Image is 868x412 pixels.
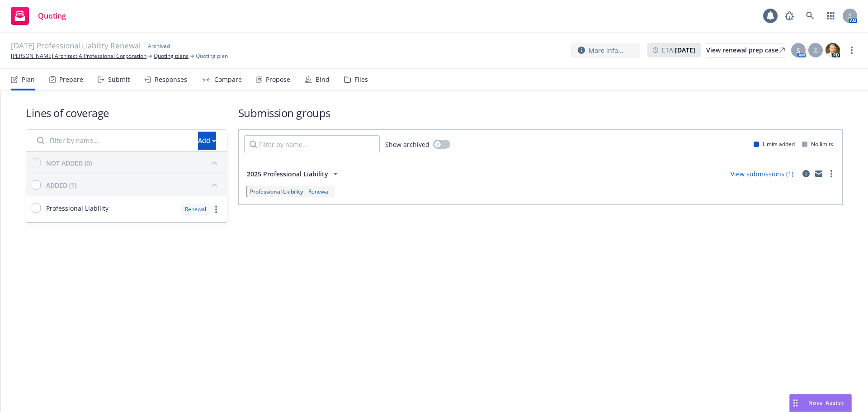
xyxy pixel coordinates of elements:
[244,135,380,153] input: Filter by name...
[813,168,824,179] a: mail
[571,43,640,58] button: More info...
[46,156,222,170] button: NOT ADDED (0)
[198,132,216,150] button: Add
[846,45,857,56] a: more
[706,43,785,57] a: View renewal prep case
[46,204,108,213] span: Professional Liability
[38,12,66,19] span: Quoting
[731,170,793,178] a: View submissions (1)
[154,52,189,60] a: Quoting plans
[662,45,695,55] span: ETA :
[706,43,785,57] div: View renewal prep case
[797,46,800,55] span: S
[789,394,852,412] button: Nova Assist
[22,76,35,83] div: Plan
[780,7,798,25] a: Report a Bug
[754,140,795,148] div: Limits added
[247,169,328,179] span: 2025 Professional Liability
[214,76,242,83] div: Compare
[266,76,290,83] div: Propose
[59,76,83,83] div: Prepare
[7,3,70,28] a: Quoting
[675,46,695,54] strong: [DATE]
[307,188,331,195] div: Renewal
[11,52,146,60] a: [PERSON_NAME] Architect A Professional Corporation
[46,178,222,192] button: ADDED (1)
[589,46,623,55] span: More info...
[826,168,837,179] a: more
[196,52,228,60] span: Quoting plan
[108,76,130,83] div: Submit
[790,394,801,412] div: Drag to move
[155,76,187,83] div: Responses
[802,140,833,148] div: No limits
[801,7,819,25] a: Search
[211,204,222,215] a: more
[808,399,844,407] span: Nova Assist
[180,204,211,215] div: Renewal
[250,188,303,195] span: Professional Liability
[46,180,76,190] div: ADDED (1)
[822,7,840,25] a: Switch app
[11,40,141,52] span: [DATE] Professional Liability Renewal
[354,76,368,83] div: Files
[244,165,344,183] button: 2025 Professional Liability
[238,105,843,120] h1: Submission groups
[26,105,227,120] h1: Lines of coverage
[198,132,216,149] div: Add
[385,140,429,149] span: Show archived
[32,132,193,150] input: Filter by name...
[801,168,811,179] a: circleInformation
[316,76,330,83] div: Bind
[46,158,92,168] div: NOT ADDED (0)
[148,42,170,50] span: Archived
[826,43,840,57] img: photo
